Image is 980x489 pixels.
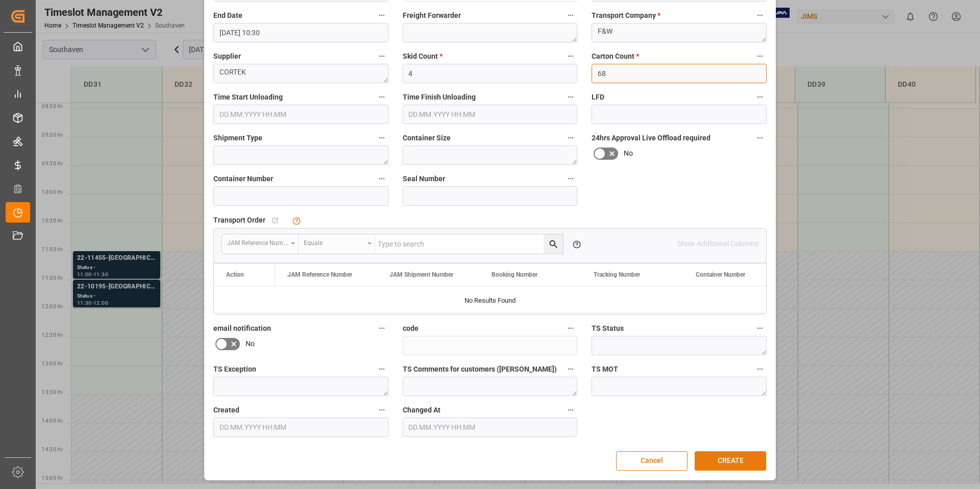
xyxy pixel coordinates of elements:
[594,271,640,278] span: Tracking Number
[403,418,578,437] input: DD.MM.YYYY HH:MM
[375,131,388,144] button: Shipment Type
[375,9,388,22] button: End Date
[592,51,639,62] span: Carton Count
[213,405,239,415] span: Created
[403,174,445,184] span: Seal Number
[213,364,256,375] span: TS Exception
[403,10,461,21] span: Freight Forwarder
[753,50,767,63] button: Carton Count *
[564,50,577,63] button: Skid Count *
[592,92,604,103] span: LFD
[753,90,767,104] button: LFD
[213,215,265,226] span: Transport Order
[213,105,388,124] input: DD.MM.YYYY HH:MM
[375,362,388,376] button: TS Exception
[375,172,388,185] button: Container Number
[564,9,577,22] button: Freight Forwarder
[213,92,283,103] span: Time Start Unloading
[696,271,745,278] span: Container Number
[592,133,710,143] span: 24hrs Approval Live Offload required
[753,322,767,335] button: TS Status
[564,403,577,417] button: Changed At
[304,236,364,248] div: Equals
[213,174,273,184] span: Container Number
[213,10,242,21] span: End Date
[492,271,537,278] span: Booking Number
[564,322,577,335] button: code
[227,236,287,248] div: JAM Reference Number
[213,323,271,334] span: email notification
[213,51,241,62] span: Supplier
[375,322,388,335] button: email notification
[287,271,352,278] span: JAM Reference Number
[592,23,767,42] textarea: F&W
[375,403,388,417] button: Created
[299,234,375,254] button: open menu
[213,23,388,42] input: DD.MM.YYYY HH:MM
[695,451,766,471] button: CREATE
[592,10,660,21] span: Transport Company
[375,90,388,104] button: Time Start Unloading
[544,234,563,254] button: search button
[564,131,577,144] button: Container Size
[403,92,476,103] span: Time Finish Unloading
[616,451,688,471] button: Cancel
[375,50,388,63] button: Supplier
[403,105,578,124] input: DD.MM.YYYY HH:MM
[564,362,577,376] button: TS Comments for customers ([PERSON_NAME])
[753,362,767,376] button: TS MOT
[624,148,633,159] span: No
[403,323,419,334] span: code
[564,172,577,185] button: Seal Number
[564,90,577,104] button: Time Finish Unloading
[222,234,299,254] button: open menu
[403,405,440,415] span: Changed At
[213,418,388,437] input: DD.MM.YYYY HH:MM
[753,9,767,22] button: Transport Company *
[213,133,262,143] span: Shipment Type
[213,64,388,83] textarea: CORTEK
[403,51,443,62] span: Skid Count
[592,364,618,375] span: TS MOT
[403,133,451,143] span: Container Size
[753,131,767,144] button: 24hrs Approval Live Offload required
[226,271,244,278] div: Action
[375,234,563,254] input: Type to search
[246,338,255,349] span: No
[403,364,557,375] span: TS Comments for customers ([PERSON_NAME])
[389,271,453,278] span: JAM Shipment Number
[592,323,624,334] span: TS Status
